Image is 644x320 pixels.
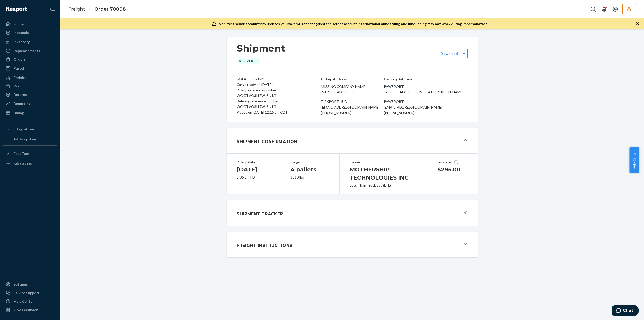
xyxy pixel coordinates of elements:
[440,51,458,56] div: Download
[384,84,468,95] span: PAWSPORT [STREET_ADDRESS][US_STATE][PERSON_NAME]
[350,166,417,182] h1: MOTHERSHIP TECHNOLOGIES INC
[3,91,57,99] a: Returns
[3,160,57,168] a: Add Fast Tag
[3,306,57,314] button: Give Feedback
[3,135,57,143] a: Add Integration
[64,2,130,17] ol: breadcrumbs
[14,48,40,53] div: Replenishments
[237,87,301,98] div: Pickup reference number: WQGTVO3I17WL8 #1/1
[237,166,270,174] h1: [DATE]
[437,166,468,174] h1: $295.00
[227,200,478,226] button: Shipment Tracker
[6,7,27,12] img: Flexport logo
[3,38,57,46] a: Inventory
[384,99,468,104] div: PAWSPORT
[14,92,27,97] div: Returns
[14,151,30,156] div: Fast Tags
[3,20,57,28] a: Home
[237,243,292,249] h1: Freight Instructions
[14,299,34,304] div: Help Center
[291,166,316,173] span: 4 pallets
[14,137,36,141] div: Add Integration
[14,127,35,132] div: Integrations
[47,4,57,14] button: Close Navigation
[68,6,85,12] a: Freight
[237,82,301,87] div: Cargo ready on [DATE]
[227,128,478,153] button: Shipment Confirmation
[599,4,609,14] button: Open notifications
[14,39,30,44] div: Inventory
[14,30,29,35] div: Inbounds
[610,4,620,14] button: Open account menu
[358,22,488,26] span: International onboarding and inbounding may not work during impersonation.
[237,211,283,217] h1: Shipment Tracker
[384,76,468,82] p: Delivery Address
[3,74,57,82] a: Freight
[14,66,24,71] div: Parcel
[3,47,57,55] a: Replenishments
[612,305,639,317] iframe: Opens a widget where you can chat to one of our agents
[321,110,384,116] div: [PHONE_NUMBER]
[14,84,21,89] div: Prep
[321,76,384,82] p: Pickup Address
[384,104,468,110] div: [EMAIL_ADDRESS][DOMAIN_NAME]
[14,110,24,115] div: Billing
[14,22,24,27] div: Home
[588,4,598,14] button: Open Search Box
[321,84,384,95] span: Missing Company Name [STREET_ADDRESS]
[350,183,417,188] div: Less Than Truckload (LTL)
[237,76,301,82] div: BOL#: SL5021963
[3,100,57,108] a: Reporting
[237,139,297,145] h1: Shipment Confirmation
[14,161,32,166] div: Add Fast Tag
[14,75,26,80] div: Freight
[237,43,285,54] h1: Shipment
[3,280,57,288] a: Settings
[14,307,38,312] div: Give Feedback
[14,282,28,287] div: Settings
[227,232,478,257] button: Freight Instructions
[237,58,260,64] div: Delivered
[3,289,57,297] button: Talk to Support
[3,125,57,133] button: Integrations
[3,64,57,73] a: Parcel
[237,175,270,180] div: 5:05 pm PDT
[237,110,301,115] div: Placed on [DATE] 12:15 pm CDT
[14,101,30,106] div: Reporting
[291,160,330,165] div: Cargo
[237,98,301,110] div: Delivery reference number: WQGTVO3I17WL8 #1/1
[219,22,260,26] span: Non-test seller account:
[14,290,40,295] div: Talk to Support
[3,29,57,37] a: Inbounds
[321,99,384,104] div: Flexport HUB
[437,160,468,165] div: Total cost
[3,109,57,117] a: Billing
[291,175,330,180] div: 1310 lbs
[3,82,57,90] a: Prep
[237,160,270,165] div: Pickup date
[3,55,57,63] a: Orders
[384,110,468,116] div: [PHONE_NUMBER]
[350,160,417,165] div: Carrier
[219,21,488,26] div: Any updates you make will reflect against the seller's account.
[629,147,639,173] button: Help Center
[14,57,26,62] div: Orders
[321,104,384,110] div: [EMAIL_ADDRESS][DOMAIN_NAME]
[3,297,57,305] a: Help Center
[3,150,57,158] button: Fast Tags
[94,6,126,12] a: Order 70098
